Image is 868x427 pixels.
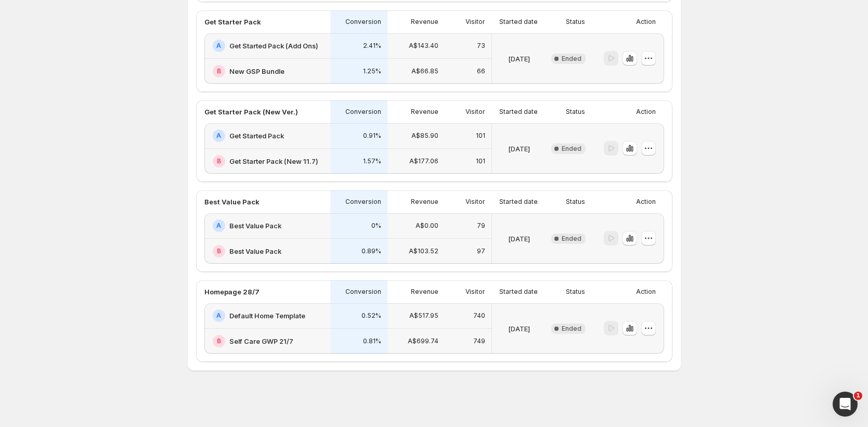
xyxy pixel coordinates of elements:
[411,132,438,140] p: A$85.90
[566,198,585,206] p: Status
[229,66,284,76] h2: New GSP Bundle
[566,108,585,116] p: Status
[636,288,656,296] p: Action
[409,157,438,165] p: A$177.06
[411,288,438,296] p: Revenue
[499,108,538,116] p: Started date
[363,337,381,345] p: 0.81%
[408,337,438,345] p: A$699.74
[361,312,381,320] p: 0.52%
[566,288,585,296] p: Status
[411,67,438,75] p: A$66.85
[473,312,485,320] p: 740
[562,235,581,243] span: Ended
[363,42,381,50] p: 2.41%
[477,42,485,50] p: 73
[216,312,221,320] h2: A
[562,55,581,63] span: Ended
[229,41,318,51] h2: Get Started Pack (Add Ons)
[217,67,221,75] h2: B
[361,247,381,255] p: 0.89%
[477,247,485,255] p: 97
[363,132,381,140] p: 0.91%
[229,156,318,166] h2: Get Starter Pack (New 11.7)
[409,42,438,50] p: A$143.40
[371,222,381,230] p: 0%
[499,198,538,206] p: Started date
[409,312,438,320] p: A$517.95
[229,310,305,321] h2: Default Home Template
[465,198,485,206] p: Visitor
[636,198,656,206] p: Action
[229,221,281,231] h2: Best Value Pack
[465,18,485,26] p: Visitor
[204,197,260,207] p: Best Value Pack
[363,157,381,165] p: 1.57%
[217,157,221,165] h2: B
[204,107,298,117] p: Get Starter Pack (New Ver.)
[833,392,858,417] iframe: Intercom live chat
[229,246,281,256] h2: Best Value Pack
[477,222,485,230] p: 79
[229,336,293,346] h2: Self Care GWP 21/7
[411,18,438,26] p: Revenue
[636,108,656,116] p: Action
[499,288,538,296] p: Started date
[345,288,381,296] p: Conversion
[345,108,381,116] p: Conversion
[499,18,538,26] p: Started date
[636,18,656,26] p: Action
[508,234,530,244] p: [DATE]
[477,67,485,75] p: 66
[204,287,260,297] p: Homepage 28/7
[508,54,530,64] p: [DATE]
[465,108,485,116] p: Visitor
[204,17,261,27] p: Get Starter Pack
[465,288,485,296] p: Visitor
[411,108,438,116] p: Revenue
[416,222,438,230] p: A$0.00
[229,131,284,141] h2: Get Started Pack
[473,337,485,345] p: 749
[217,337,221,345] h2: B
[345,18,381,26] p: Conversion
[216,222,221,230] h2: A
[216,42,221,50] h2: A
[476,157,485,165] p: 101
[508,144,530,154] p: [DATE]
[217,247,221,255] h2: B
[476,132,485,140] p: 101
[566,18,585,26] p: Status
[562,145,581,153] span: Ended
[409,247,438,255] p: A$103.52
[216,132,221,140] h2: A
[345,198,381,206] p: Conversion
[411,198,438,206] p: Revenue
[363,67,381,75] p: 1.25%
[508,324,530,334] p: [DATE]
[562,325,581,333] span: Ended
[854,392,862,400] span: 1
